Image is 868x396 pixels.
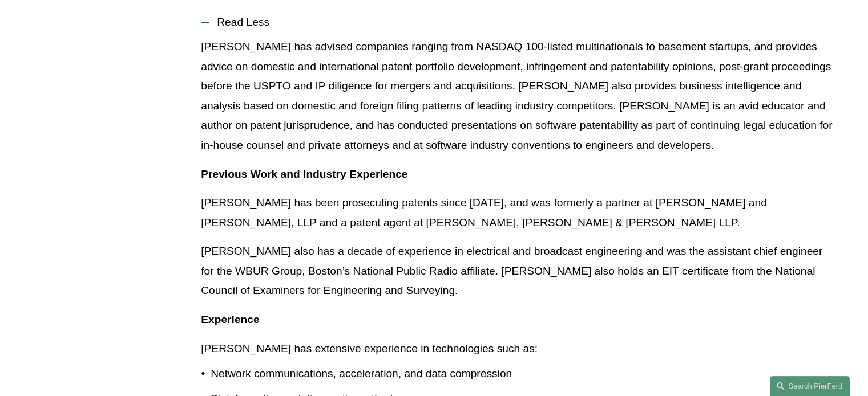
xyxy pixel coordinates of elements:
[770,376,850,396] a: Search this site
[201,37,833,155] p: [PERSON_NAME] has advised companies ranging from NASDAQ 100-listed multinationals to basement sta...
[201,242,833,301] p: [PERSON_NAME] also has a decade of experience in electrical and broadcast engineering and was the...
[201,193,833,232] p: [PERSON_NAME] has been prosecuting patents since [DATE], and was formerly a partner at [PERSON_NA...
[201,339,833,359] p: [PERSON_NAME] has extensive experience in technologies such as:
[211,364,833,384] p: Network communications, acceleration, and data compression
[201,168,407,180] strong: Previous Work and Industry Experience
[201,313,259,325] strong: Experience
[201,7,833,37] button: Read Less
[209,16,833,28] span: Read Less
